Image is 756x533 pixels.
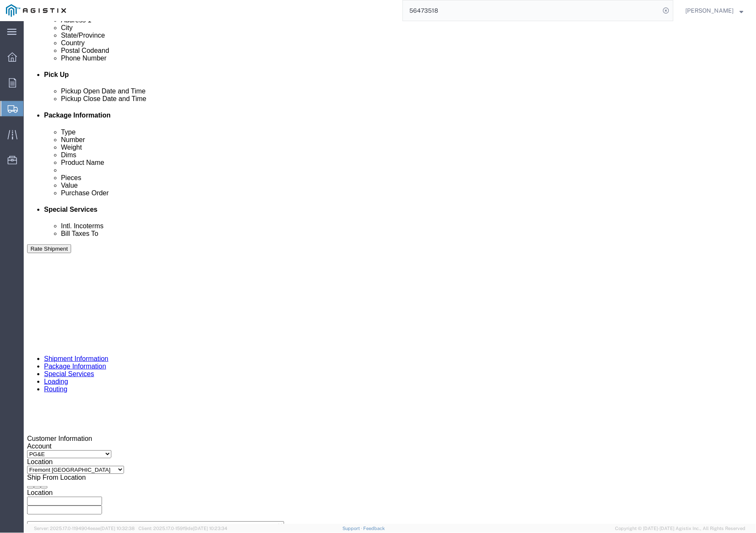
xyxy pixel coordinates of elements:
span: Esme Melgarejo [686,6,734,15]
span: [DATE] 10:23:34 [193,526,227,531]
input: Search for shipment number, reference number [403,0,660,21]
span: [DATE] 10:32:38 [100,526,135,531]
img: logo [6,4,66,17]
button: [PERSON_NAME] [685,5,744,16]
a: Support [342,526,364,531]
span: Client: 2025.17.0-159f9de [138,526,227,531]
a: Feedback [364,526,385,531]
span: Server: 2025.17.0-1194904eeae [34,526,135,531]
iframe: FS Legacy Container [24,21,756,524]
span: Copyright © [DATE]-[DATE] Agistix Inc., All Rights Reserved [615,525,746,532]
